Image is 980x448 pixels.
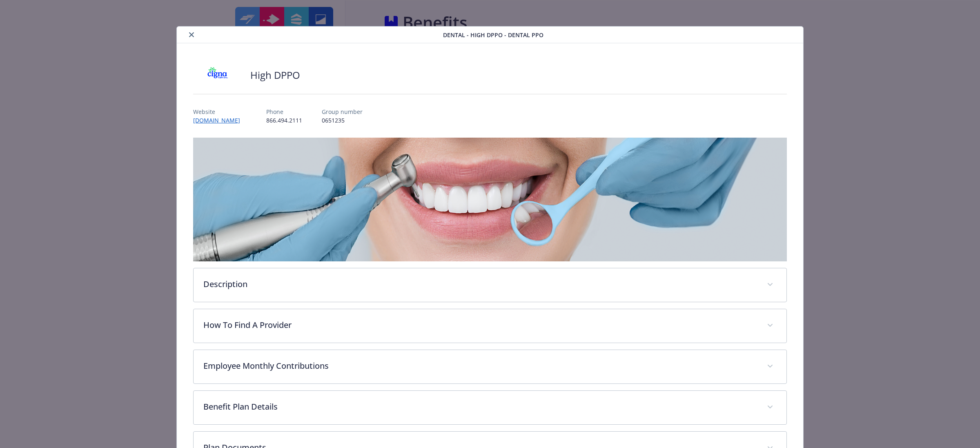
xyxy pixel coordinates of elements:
[193,138,787,261] img: banner
[194,268,786,302] div: Description
[250,68,300,82] h2: High DPPO
[194,391,786,424] div: Benefit Plan Details
[203,278,757,290] p: Description
[203,319,757,331] p: How To Find A Provider
[203,360,757,372] p: Employee Monthly Contributions
[193,63,242,87] img: CIGNA
[203,401,757,413] p: Benefit Plan Details
[194,309,786,343] div: How To Find A Provider
[193,107,247,116] p: Website
[266,107,302,116] p: Phone
[193,116,247,124] a: [DOMAIN_NAME]
[322,107,363,116] p: Group number
[322,116,363,125] p: 0651235
[187,30,196,40] button: close
[194,350,786,383] div: Employee Monthly Contributions
[443,31,543,39] span: Dental - High DPPO - Dental PPO
[266,116,302,125] p: 866.494.2111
